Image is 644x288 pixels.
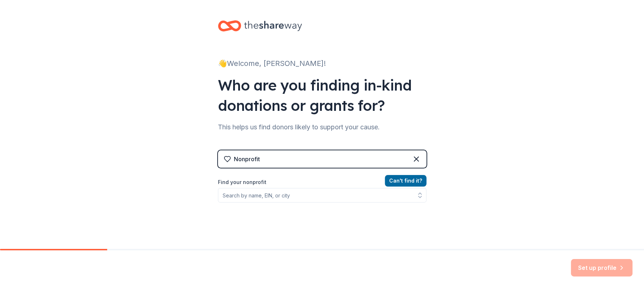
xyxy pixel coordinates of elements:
[218,178,426,187] label: Find your nonprofit
[218,121,426,133] div: This helps us find donors likely to support your cause.
[385,175,426,187] button: Can't find it?
[234,155,260,163] div: Nonprofit
[218,188,426,203] input: Search by name, EIN, or city
[218,75,426,116] div: Who are you finding in-kind donations or grants for?
[218,58,426,69] div: 👋 Welcome, [PERSON_NAME]!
